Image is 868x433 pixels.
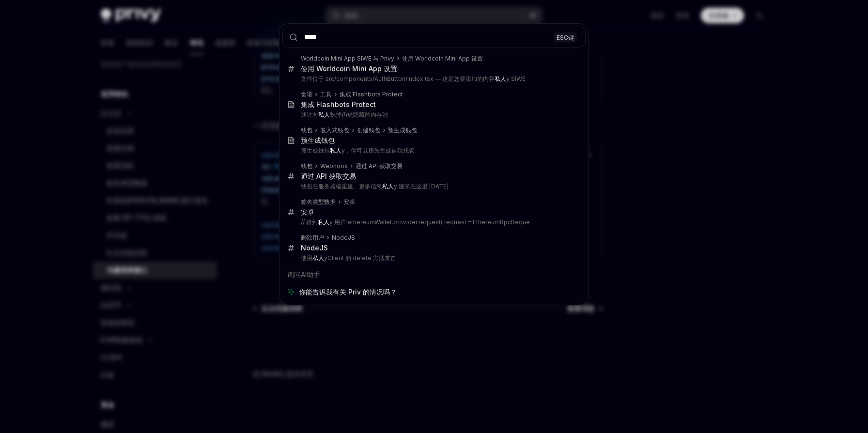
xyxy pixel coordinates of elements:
[301,172,356,180] font: 通过 API 获取交易
[301,64,397,73] font: 使用 Worldcoin Mini App 设置
[382,183,394,190] font: 私人
[301,208,314,216] font: 安卓
[340,91,403,98] font: 集成 Flashbots Protect
[330,111,388,118] font: 吃掉仍然隐藏的内存池
[357,126,380,134] font: 创建钱包
[318,218,329,226] font: 私人
[557,33,574,41] font: ESC键
[301,111,318,118] font: 通过向
[301,91,312,98] font: 食谱
[506,75,526,82] font: y SIWE
[301,162,312,170] font: 钱包
[320,126,349,134] font: 嵌入式钱包
[301,100,376,108] font: 集成 Flashbots Protect
[332,234,355,241] font: NodeJS
[301,234,324,241] font: 删除用户
[394,183,449,190] font: y 建筑在这里 [DATE]
[343,198,355,205] font: 安卓
[301,126,312,134] font: 钱包
[301,183,382,190] font: 钱包在服务器端重建。更多信息
[301,244,328,252] font: NodeJS
[301,75,495,82] font: 文件位于 src/components/AuthButton/index.tsx — 这是您要添加的内容
[301,218,318,226] font: // 得到
[341,147,415,154] font: y，你可以预先生成自我托管
[312,254,324,262] font: 私人
[495,75,506,82] font: 私人
[301,147,330,154] font: 预生成钱包
[356,162,403,170] font: 通过 API 获取交易
[299,288,397,296] font: 你能告诉我有关 Priv 的情况吗？
[388,126,417,134] font: 预生成钱包
[320,91,332,98] font: 工具
[320,162,348,170] font: Webhook
[301,254,312,262] font: 使用
[330,147,341,154] font: 私人
[301,55,394,62] font: Worldcoin Mini App SIWE 与 Privy
[402,55,483,62] font: 使用 Worldcoin Mini App 设置
[287,270,320,278] font: 询问AI助手
[318,111,330,118] font: 私人
[301,198,336,205] font: 签名类型数据
[329,218,530,226] font: y 用户 ethereumWallet.provider.request( request = EthereumRpcReque
[301,136,335,144] font: 预生成钱包
[324,254,396,262] font: yClient 的 delete 方法来自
